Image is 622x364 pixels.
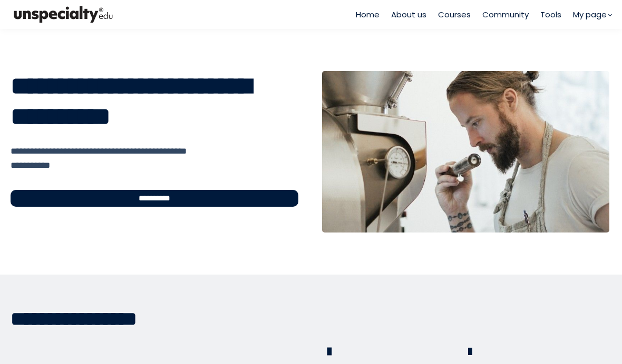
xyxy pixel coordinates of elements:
a: Home [356,8,380,21]
img: bc390a18feecddb333977e298b3a00a1.png [11,4,116,25]
a: Tools [540,8,561,21]
span: My page [573,8,607,21]
a: Courses [438,8,471,21]
a: My page [573,8,611,21]
a: About us [391,8,426,21]
a: Community [482,8,529,21]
